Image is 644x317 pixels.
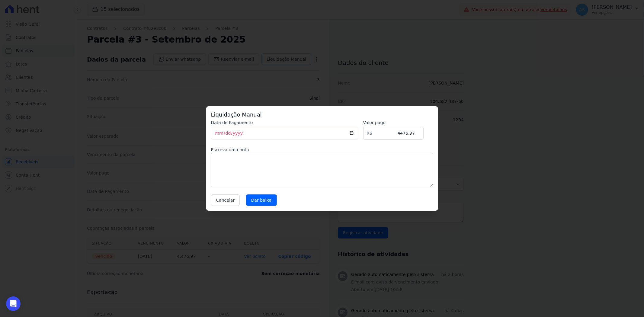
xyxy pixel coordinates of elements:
[211,111,433,118] h3: Liquidação Manual
[246,194,277,206] input: Dar baixa
[211,147,433,153] label: Escreva uma nota
[211,120,358,126] label: Data de Pagamento
[363,120,424,126] label: Valor pago
[211,194,240,206] button: Cancelar
[6,296,21,311] div: Open Intercom Messenger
